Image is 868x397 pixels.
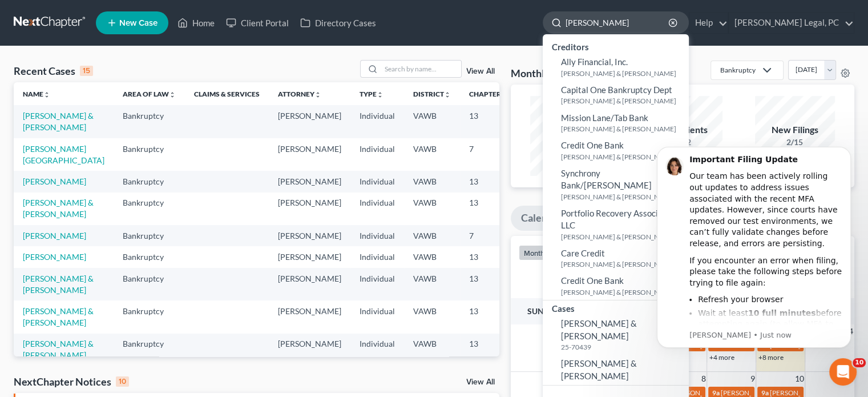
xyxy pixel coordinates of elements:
[269,225,350,246] td: [PERSON_NAME]
[466,378,495,386] a: View All
[404,268,460,300] td: VAWB
[350,171,404,192] td: Individual
[561,168,652,190] span: Synchrony Bank/[PERSON_NAME]
[404,225,460,246] td: VAWB
[404,334,460,366] td: VAWB
[460,193,517,225] td: 13
[404,171,460,192] td: VAWB
[360,90,383,98] a: Typeunfold_more
[23,90,50,98] a: Nameunfold_more
[377,91,383,98] i: unfold_more
[23,252,86,262] a: [PERSON_NAME]
[460,246,517,267] td: 13
[543,315,689,355] a: [PERSON_NAME] & [PERSON_NAME]25-70439
[761,388,768,397] span: 9a
[23,144,104,165] a: [PERSON_NAME][GEOGRAPHIC_DATA]
[720,388,789,397] span: [PERSON_NAME] OUT
[543,272,689,300] a: Credit One Bank[PERSON_NAME] & [PERSON_NAME]
[114,246,185,267] td: Bankruptcy
[511,66,592,80] h3: Monthly Progress
[14,64,93,78] div: Recent Cases
[519,245,550,260] button: month
[220,13,294,33] a: Client Portal
[566,12,670,33] input: Search by name...
[350,138,404,171] td: Individual
[853,358,866,367] span: 10
[350,193,404,225] td: Individual
[185,82,269,105] th: Claims & Services
[23,231,86,240] a: [PERSON_NAME]
[460,138,517,171] td: 7
[460,171,517,192] td: 13
[350,334,404,366] td: Individual
[444,91,451,98] i: unfold_more
[413,90,451,98] a: Districtunfold_more
[561,259,686,269] small: [PERSON_NAME] & [PERSON_NAME]
[114,105,185,138] td: Bankruptcy
[543,137,689,165] a: Credit One Bank[PERSON_NAME] & [PERSON_NAME]
[23,274,94,295] a: [PERSON_NAME] & [PERSON_NAME]
[530,137,610,148] div: 5/20
[23,339,94,360] a: [PERSON_NAME] & [PERSON_NAME]
[116,376,129,387] div: 10
[460,300,517,333] td: 13
[511,206,572,231] a: Calendar
[114,334,185,366] td: Bankruptcy
[543,81,689,109] a: Capital One Bankruptcy Dept[PERSON_NAME] & [PERSON_NAME]
[114,268,185,300] td: Bankruptcy
[123,90,176,98] a: Area of Lawunfold_more
[561,96,686,106] small: [PERSON_NAME] & [PERSON_NAME]
[543,109,689,137] a: Mission Lane/Tab Bank[PERSON_NAME] & [PERSON_NAME]
[119,19,158,27] span: New Case
[314,91,321,98] i: unfold_more
[561,287,686,297] small: [PERSON_NAME] & [PERSON_NAME]
[543,244,689,272] a: Care Credit[PERSON_NAME] & [PERSON_NAME]
[43,91,50,98] i: unfold_more
[169,91,176,98] i: unfold_more
[114,138,185,171] td: Bankruptcy
[269,268,350,300] td: [PERSON_NAME]
[23,111,94,132] a: [PERSON_NAME] & [PERSON_NAME]
[561,248,605,258] span: Care Credit
[543,300,689,315] div: Cases
[561,85,672,95] span: Capital One Bankruptcy Dept
[114,171,185,192] td: Bankruptcy
[350,246,404,267] td: Individual
[729,13,854,33] a: [PERSON_NAME] Legal, PC
[561,275,624,286] span: Credit One Bank
[561,124,686,134] small: [PERSON_NAME] & [PERSON_NAME]
[23,198,94,219] a: [PERSON_NAME] & [PERSON_NAME]
[720,65,756,75] div: Bankruptcy
[561,358,637,380] span: [PERSON_NAME] & [PERSON_NAME]
[460,268,517,300] td: 13
[561,192,686,202] small: [PERSON_NAME] & [PERSON_NAME]
[350,225,404,246] td: Individual
[689,13,728,33] a: Help
[561,152,686,162] small: [PERSON_NAME] & [PERSON_NAME]
[527,306,543,316] span: Sun
[269,193,350,225] td: [PERSON_NAME]
[269,171,350,192] td: [PERSON_NAME]
[114,225,185,246] td: Bankruptcy
[350,300,404,333] td: Individual
[404,193,460,225] td: VAWB
[269,334,350,366] td: [PERSON_NAME]
[543,355,689,385] a: [PERSON_NAME] & [PERSON_NAME]
[350,105,404,138] td: Individual
[114,193,185,225] td: Bankruptcy
[543,165,689,204] a: Synchrony Bank/[PERSON_NAME][PERSON_NAME] & [PERSON_NAME]
[561,318,637,340] span: [PERSON_NAME] & [PERSON_NAME]
[561,342,686,352] small: 25-70439
[530,123,610,137] div: New Leads
[466,67,495,75] a: View All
